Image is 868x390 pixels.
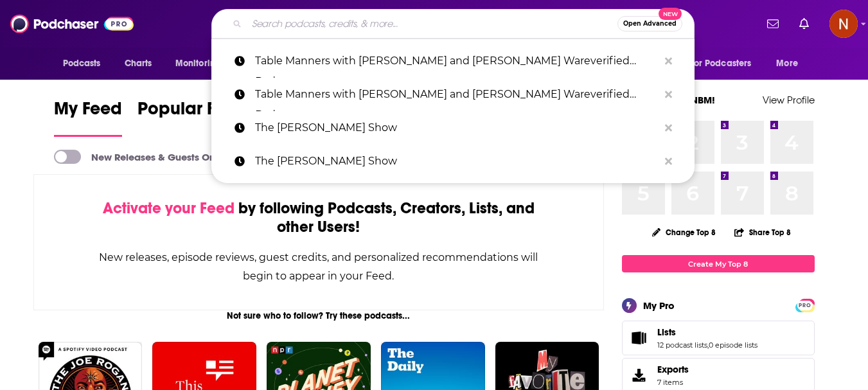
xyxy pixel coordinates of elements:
[707,341,709,350] span: ,
[776,55,798,73] span: More
[211,145,695,178] a: The [PERSON_NAME] Show
[626,366,652,384] span: Exports
[657,364,689,375] span: Exports
[794,13,814,35] a: Show notifications dropdown
[255,111,659,145] p: The Dave Ryan Show
[644,224,724,240] button: Change Top 8
[137,98,247,137] a: Popular Feed
[137,98,247,127] span: Popular Feed
[54,51,118,76] button: open menu
[657,326,757,338] a: Lists
[657,326,676,338] span: Lists
[10,12,134,36] img: Podchaser - Follow, Share and Rate Podcasts
[659,8,682,20] span: New
[125,55,152,73] span: Charts
[626,329,652,347] a: Lists
[166,51,238,76] button: open menu
[829,10,858,38] span: Logged in as AdelNBM
[829,10,858,38] button: Show profile menu
[98,199,540,236] div: by following Podcasts, Creators, Lists, and other Users!
[103,199,235,218] span: Activate your Feed
[762,13,784,35] a: Show notifications dropdown
[211,44,695,78] a: Table Manners with [PERSON_NAME] and [PERSON_NAME] Wareverified Badge
[797,301,813,310] span: PRO
[211,78,695,111] a: Table Manners with [PERSON_NAME] and [PERSON_NAME] Wareverified Badge
[622,255,815,272] a: Create My Top 8
[255,78,659,111] p: Table Manners with Jessie and Lennie Wareverified Badge
[116,51,160,76] a: Charts
[54,150,223,164] a: New Releases & Guests Only
[33,310,605,321] div: Not sure who to follow? Try these podcasts...
[690,55,752,73] span: For Podcasters
[767,51,814,76] button: open menu
[98,248,540,285] div: New releases, episode reviews, guest credits, and personalized recommendations will begin to appe...
[175,55,221,73] span: Monitoring
[255,44,659,78] p: Table Manners with Jessie and Lennie Wareverified Badge
[682,51,770,76] button: open menu
[643,299,675,312] div: My Pro
[54,98,122,127] span: My Feed
[211,9,695,39] div: Search podcasts, credits, & more...
[763,94,815,106] a: View Profile
[63,55,101,73] span: Podcasts
[54,98,122,137] a: My Feed
[734,220,792,245] button: Share Top 8
[247,13,617,34] input: Search podcasts, credits, & more...
[657,378,689,387] span: 7 items
[255,145,659,178] p: The Dave Ryan Show
[211,111,695,145] a: The [PERSON_NAME] Show
[622,321,815,355] span: Lists
[709,341,757,350] a: 0 episode lists
[829,10,858,38] img: User Profile
[657,341,707,350] a: 12 podcast lists
[617,16,682,31] button: Open AdvancedNew
[797,300,813,310] a: PRO
[623,21,677,27] span: Open Advanced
